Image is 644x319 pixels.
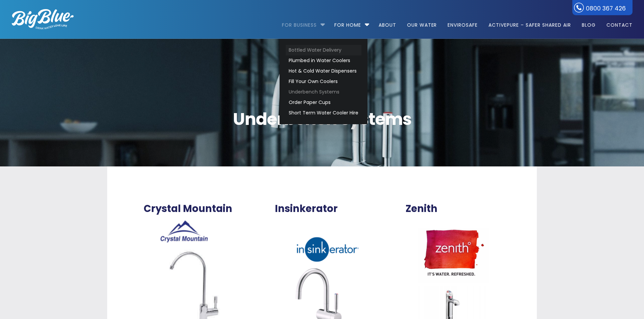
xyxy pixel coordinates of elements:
a: Plumbed in Water Coolers [286,55,361,66]
span: Insinkerator [275,203,338,215]
a: Short Term Water Cooler Hire [286,108,361,118]
a: Underbench Systems [286,87,361,97]
span: Underbench systems [65,111,580,128]
span: Crystal Mountain [144,203,232,215]
a: Fill Your Own Coolers [286,76,361,87]
span: Zenith [406,203,437,215]
a: Bottled Water Delivery [286,45,361,55]
img: logo [12,9,74,29]
a: Order Paper Cups [286,97,361,108]
a: Hot & Cold Water Dispensers [286,66,361,76]
iframe: Chatbot [599,274,635,310]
